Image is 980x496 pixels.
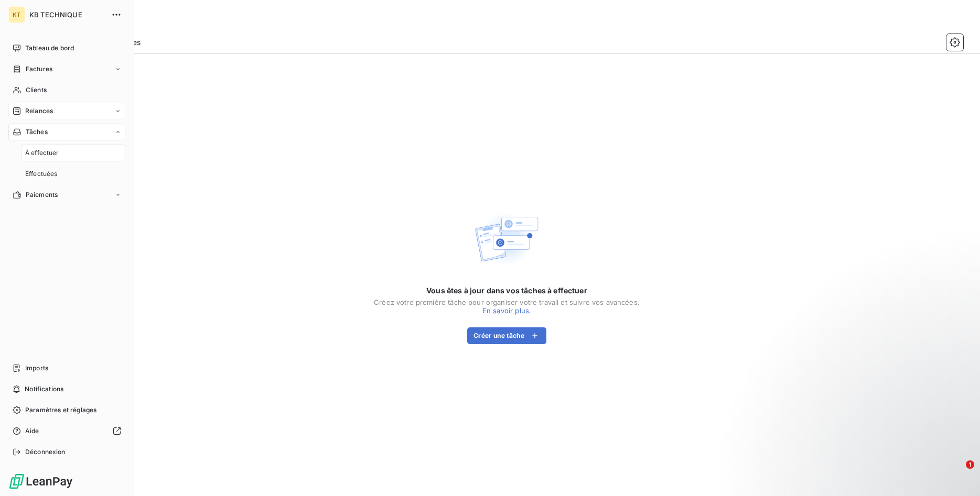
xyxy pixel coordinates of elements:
[25,363,48,373] span: Imports
[944,460,970,486] iframe: Intercom live chat
[966,460,974,469] span: 1
[25,43,74,53] span: Tableau de bord
[25,148,59,158] span: À effectuer
[26,64,52,74] span: Factures
[8,6,25,23] div: KT
[482,306,531,315] a: En savoir plus.
[467,327,546,344] button: Créer une tâche
[770,394,980,468] iframe: Intercom notifications message
[8,423,125,439] a: Aide
[8,473,73,490] img: Logo LeanPay
[26,190,58,200] span: Paiements
[25,169,58,179] span: Effectuées
[25,426,39,436] span: Aide
[26,127,48,137] span: Tâches
[25,384,63,394] span: Notifications
[25,447,66,457] span: Déconnexion
[29,10,105,19] span: KB TECHNIQUE
[374,298,640,306] div: Créez votre première tâche pour organiser votre travail et suivre vos avancées.
[25,405,96,415] span: Paramètres et réglages
[25,106,53,116] span: Relances
[426,285,587,296] span: Vous êtes à jour dans vos tâches à effectuer
[473,206,540,273] img: Empty state
[26,85,47,95] span: Clients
